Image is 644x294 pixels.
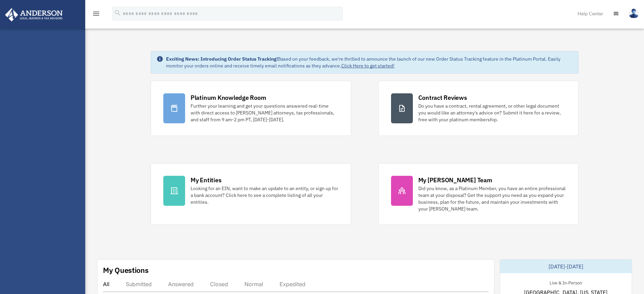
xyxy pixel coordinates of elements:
div: Normal [244,281,263,288]
div: Did you know, as a Platinum Member, you have an entire professional team at your disposal? Get th... [418,185,566,212]
div: Further your learning and get your questions answered real-time with direct access to [PERSON_NAM... [191,103,339,123]
div: My [PERSON_NAME] Team [418,176,492,184]
div: Submitted [126,281,152,288]
div: All [103,281,109,288]
img: User Pic [629,9,639,18]
a: Click Here to get started! [341,63,394,69]
img: Anderson Advisors Platinum Portal [3,8,65,21]
div: [DATE]-[DATE] [500,260,632,273]
div: Closed [210,281,228,288]
div: My Questions [103,265,149,275]
strong: Exciting News: Introducing Order Status Tracking! [166,56,278,62]
div: Platinum Knowledge Room [191,93,266,102]
a: My Entities Looking for an EIN, want to make an update to an entity, or sign up for a bank accoun... [151,163,351,225]
a: Platinum Knowledge Room Further your learning and get your questions answered real-time with dire... [151,81,351,136]
div: Looking for an EIN, want to make an update to an entity, or sign up for a bank account? Click her... [191,185,339,205]
div: Based on your feedback, we're thrilled to announce the launch of our new Order Status Tracking fe... [166,56,573,69]
div: Expedited [280,281,305,288]
div: Contract Reviews [418,93,467,102]
a: My [PERSON_NAME] Team Did you know, as a Platinum Member, you have an entire professional team at... [378,163,579,225]
div: Do you have a contract, rental agreement, or other legal document you would like an attorney's ad... [418,103,566,123]
i: menu [92,10,100,18]
i: search [114,9,121,17]
div: Answered [168,281,194,288]
a: menu [92,12,100,18]
a: Contract Reviews Do you have a contract, rental agreement, or other legal document you would like... [378,81,579,136]
div: Live & In-Person [544,279,587,286]
div: My Entities [191,176,221,184]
